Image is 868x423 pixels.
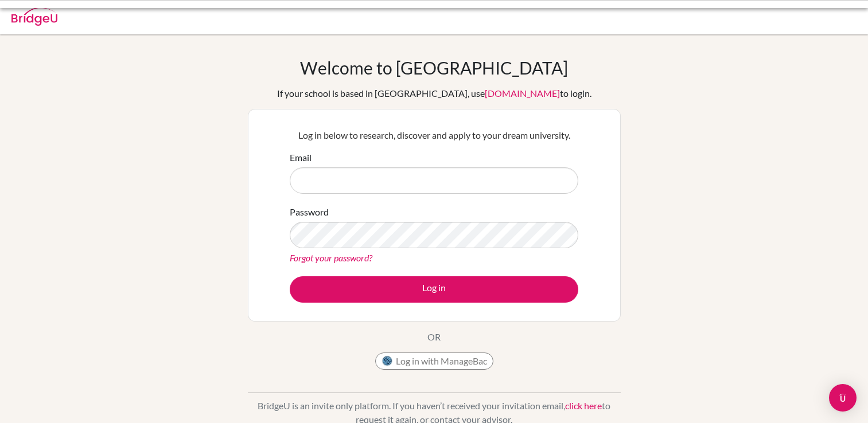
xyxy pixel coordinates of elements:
[290,205,329,219] label: Password
[11,7,57,26] img: Bridge-U
[375,352,493,370] button: Log in with ManageBac
[290,151,312,164] label: Email
[829,384,857,412] div: Open Intercom Messenger
[290,128,578,142] p: Log in below to research, discover and apply to your dream university.
[290,252,372,263] a: Forgot your password?
[485,88,560,99] a: [DOMAIN_NAME]
[427,330,441,344] p: OR
[565,400,602,411] a: click here
[290,276,578,303] button: Log in
[277,87,591,100] div: If your school is based in [GEOGRAPHIC_DATA], use to login.
[300,57,568,78] h1: Welcome to [GEOGRAPHIC_DATA]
